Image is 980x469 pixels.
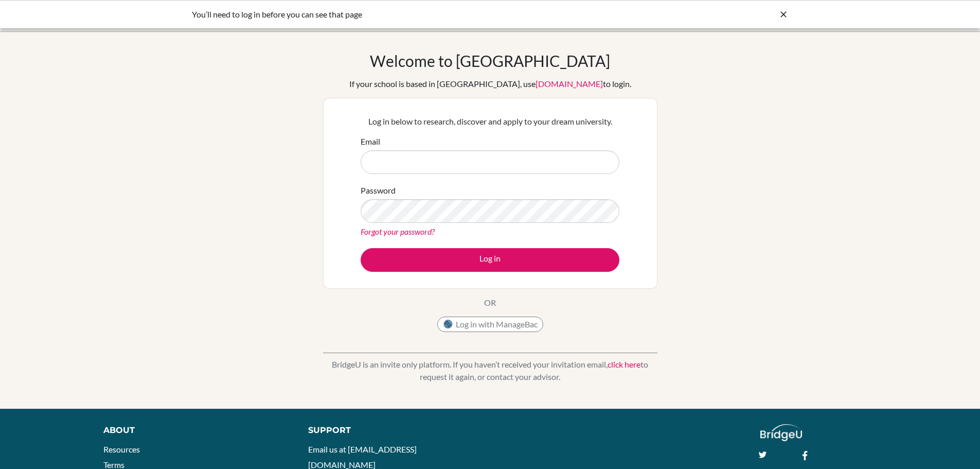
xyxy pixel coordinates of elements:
[760,424,802,441] img: logo_white@2x-f4f0deed5e89b7ecb1c2cc34c3e3d731f90f0f143d5ea2071677605dd97b5244.png
[349,78,631,90] div: If your school is based in [GEOGRAPHIC_DATA], use to login.
[361,135,380,148] label: Email
[484,297,496,309] p: OR
[323,358,657,383] p: BridgeU is an invite only platform. If you haven’t received your invitation email, to request it ...
[308,424,478,437] div: Support
[361,248,619,272] button: Log in
[361,227,435,236] a: Forgot your password?
[437,317,543,332] button: Log in with ManageBac
[361,115,619,128] p: Log in below to research, discover and apply to your dream university.
[608,359,640,369] a: click here
[192,8,634,21] div: You’ll need to log in before you can see that page
[103,424,285,437] div: About
[103,444,140,454] a: Resources
[361,184,396,197] label: Password
[536,79,603,89] a: [DOMAIN_NAME]
[370,51,610,70] h1: Welcome to [GEOGRAPHIC_DATA]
